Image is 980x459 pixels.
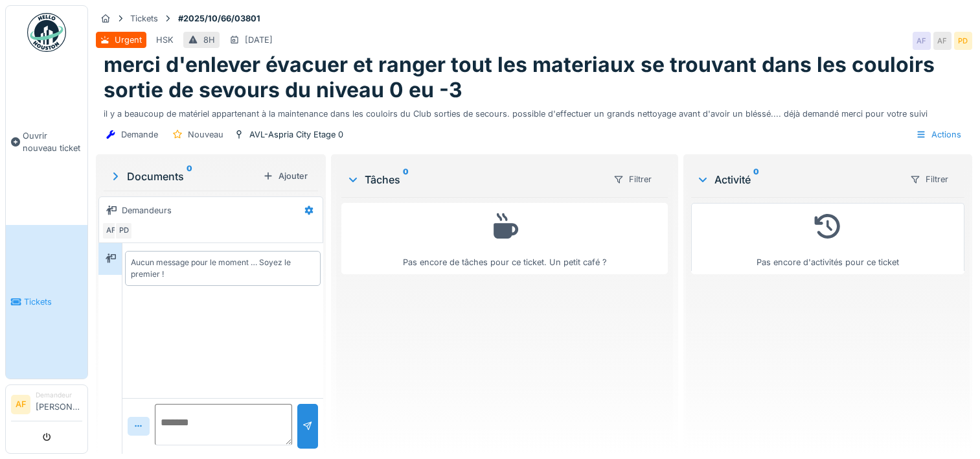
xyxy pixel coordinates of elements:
div: 8H [203,34,215,46]
strong: #2025/10/66/03801 [173,12,266,25]
div: Filtrer [904,170,954,189]
a: Tickets [6,225,87,379]
div: Tâches [347,172,602,187]
li: [PERSON_NAME] [36,390,82,418]
sup: 0 [187,169,192,184]
div: AVL-Aspria City Etage 0 [249,128,343,141]
div: Documents [109,169,258,184]
a: AF Demandeur[PERSON_NAME] [11,390,82,421]
img: Badge_color-CXgf-gQk.svg [27,13,66,52]
div: AF [933,32,952,50]
div: Aucun message pour le moment … Soyez le premier ! [131,257,315,280]
div: Demandeur [36,390,82,400]
div: Filtrer [608,170,657,189]
div: HSK [156,34,174,46]
div: Demande [121,128,158,141]
div: [DATE] [245,34,273,46]
div: Demandeurs [122,204,172,217]
sup: 0 [403,172,409,187]
div: Tickets [130,12,158,25]
sup: 0 [753,172,759,187]
div: Nouveau [188,128,223,141]
div: Activité [696,172,899,187]
div: Ajouter [258,167,313,185]
div: Pas encore de tâches pour ce ticket. Un petit café ? [350,209,659,269]
span: Tickets [24,296,82,308]
h1: merci d'enlever évacuer et ranger tout les materiaux se trouvant dans les couloirs sortie de sevo... [104,53,964,102]
div: Actions [910,125,967,144]
div: Pas encore d'activités pour ce ticket [700,209,956,269]
li: AF [11,395,30,414]
span: Ouvrir nouveau ticket [23,130,82,154]
div: PD [954,32,972,50]
div: il y a beaucoup de matériel appartenant à la maintenance dans les couloirs du Club sorties de sec... [104,102,964,120]
div: Urgent [115,34,142,46]
div: AF [102,222,120,240]
div: AF [913,32,931,50]
div: PD [115,222,133,240]
a: Ouvrir nouveau ticket [6,59,87,225]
